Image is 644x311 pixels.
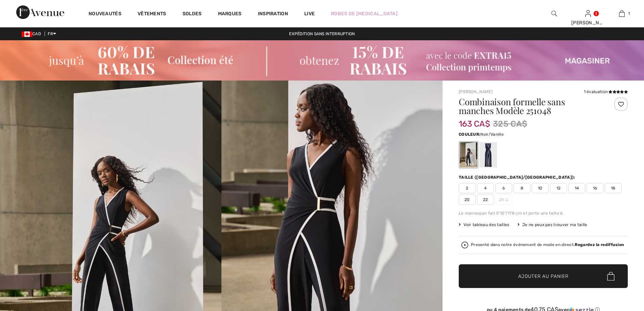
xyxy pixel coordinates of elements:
button: Ajouter au panier [459,264,628,288]
h1: Combinaison formelle sans manches Modèle 251048 [459,97,600,115]
img: recherche [551,9,557,18]
span: 2 [459,183,476,193]
a: Robes de [MEDICAL_DATA] [331,10,398,17]
div: Le mannequin fait 5'10"/178 cm et porte une taille 6. [459,210,628,216]
span: 22 [477,195,494,205]
a: Vêtements [138,11,166,18]
div: Je ne peux pas trouver ma taille [518,222,588,228]
a: Marques [218,11,242,18]
img: Regardez la rediffusion [461,242,468,248]
span: 16 [587,183,603,193]
a: Se connecter [585,10,591,17]
span: FR [48,31,56,36]
div: Bleu Minuit/Vanille [479,142,497,168]
a: Nouveautés [89,11,121,18]
iframe: Ouvre un widget dans lequel vous pouvez chatter avec l’un de nos agents [601,260,637,277]
span: 18 [605,183,622,193]
span: 12 [550,183,567,193]
img: Mon panier [619,9,625,18]
span: 325 CA$ [493,118,527,130]
img: 1ère Avenue [16,5,64,19]
img: Mes infos [585,9,591,18]
span: CAD [22,31,44,36]
span: 20 [459,195,476,205]
span: 24 [495,195,512,205]
span: 14 [568,183,585,193]
span: 8 [514,183,530,193]
span: Noir/Vanille [480,132,504,137]
span: 163 CA$ [459,112,490,129]
div: Noir/Vanille [460,142,477,168]
span: Couleur: [459,132,480,137]
span: 10 [532,183,549,193]
a: [PERSON_NAME] [459,89,493,94]
span: 1 [628,10,630,17]
strong: Regardez la rediffusion [575,242,624,247]
span: Ajouter au panier [518,273,569,280]
span: Inspiration [258,11,288,18]
span: 4 [477,183,494,193]
span: Voir tableau des tailles [459,222,509,228]
div: Presenté dans notre événement de mode en direct. [471,243,624,247]
div: Taille ([GEOGRAPHIC_DATA]/[GEOGRAPHIC_DATA]): [459,174,577,180]
div: [PERSON_NAME] [571,19,604,26]
a: Soldes [183,11,202,18]
a: Live [304,10,315,17]
img: Canadian Dollar [22,31,32,37]
img: ring-m.svg [505,198,508,201]
a: 1 [605,9,638,18]
span: 6 [495,183,512,193]
div: 1 évaluation [584,89,628,95]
